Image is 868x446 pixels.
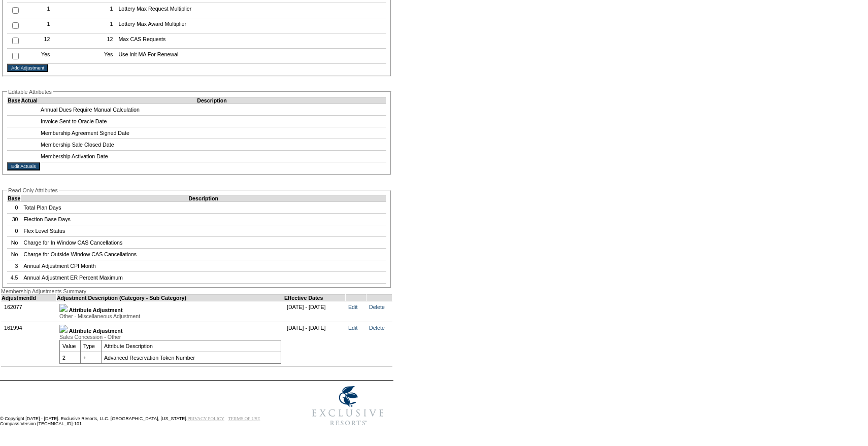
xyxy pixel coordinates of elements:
[80,352,101,363] td: +
[21,260,386,272] td: Annual Adjustment CPI Month
[38,104,386,115] td: Annual Dues Require Manual Calculation
[369,325,385,331] a: Delete
[23,33,53,49] td: 12
[59,340,80,352] td: Value
[8,237,21,249] td: No
[2,322,57,366] td: 161994
[348,304,357,310] a: Edit
[348,325,357,331] a: Edit
[101,352,281,363] td: Advanced Reservation Token Number
[284,294,346,301] td: Effective Dates
[59,313,281,319] div: Other - Miscellaneous Adjustment
[2,301,57,322] td: 162077
[228,416,260,421] a: TERMS OF USE
[23,3,53,18] td: 1
[80,340,101,352] td: Type
[21,237,386,249] td: Charge for In Window CAS Cancellations
[116,18,386,33] td: Lottery Max Award Multiplier
[116,3,386,18] td: Lottery Max Request Multiplier
[59,334,281,340] div: Sales Concession - Other
[116,49,386,64] td: Use Init MA For Renewal
[284,322,346,366] td: [DATE] - [DATE]
[38,115,386,127] td: Invoice Sent to Oracle Date
[8,202,21,214] td: 0
[187,416,224,421] a: PRIVACY POLICY
[86,18,115,33] td: 1
[23,49,53,64] td: Yes
[8,195,21,202] td: Base
[303,381,393,431] img: Exclusive Resorts
[8,260,21,272] td: 3
[116,33,386,49] td: Max CAS Requests
[8,214,21,225] td: 30
[69,307,123,313] b: Attribute Adjustment
[59,304,68,312] img: b_plus.gif
[101,340,281,352] td: Attribute Description
[21,214,386,225] td: Election Base Days
[86,49,115,64] td: Yes
[284,301,346,322] td: [DATE] - [DATE]
[2,294,57,301] td: AdjustmentId
[8,249,21,260] td: No
[21,272,386,284] td: Annual Adjustment ER Percent Maximum
[38,127,386,139] td: Membership Agreement Signed Date
[38,150,386,162] td: Membership Activation Date
[86,3,115,18] td: 1
[38,97,386,104] td: Description
[369,304,385,310] a: Delete
[7,64,48,72] input: Add Adjustment
[21,225,386,237] td: Flex Level Status
[56,294,284,301] td: Adjustment Description (Category - Sub Category)
[21,249,386,260] td: Charge for Outside Window CAS Cancellations
[23,18,53,33] td: 1
[59,352,80,363] td: 2
[8,225,21,237] td: 0
[86,33,115,49] td: 12
[1,288,392,294] div: Membership Adjustments Summary
[38,139,386,150] td: Membership Sale Closed Date
[21,202,386,214] td: Total Plan Days
[8,97,21,104] td: Base
[7,187,59,193] legend: Read Only Attributes
[8,272,21,284] td: 4.5
[69,328,123,334] b: Attribute Adjustment
[21,195,386,202] td: Description
[7,162,40,170] input: Edit Actuals
[59,325,68,333] img: b_minus.gif
[7,89,53,95] legend: Editable Attributes
[21,97,38,104] td: Actual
